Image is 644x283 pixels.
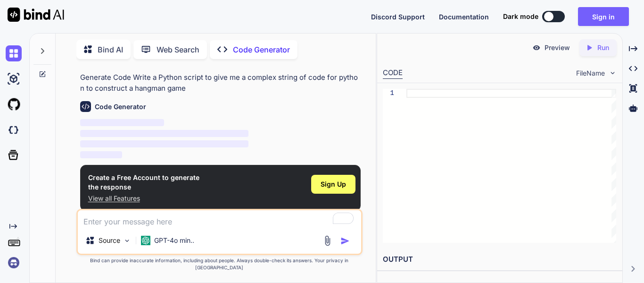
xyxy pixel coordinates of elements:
img: icon [340,236,350,246]
div: 1 [383,89,394,98]
button: Documentation [439,12,489,22]
img: Pick Models [123,237,131,245]
button: Discord Support [371,12,425,22]
span: ‌ [80,119,165,126]
h1: Create a Free Account to generate the response [88,173,199,192]
img: GPT-4o mini [141,236,150,245]
span: ‌ [80,140,248,147]
textarea: To enrich screen reader interactions, please activate Accessibility in Grammarly extension settings [78,210,361,227]
img: chat [6,45,22,61]
span: Discord Support [371,13,425,21]
p: Bind AI [98,44,123,55]
img: darkCloudIdeIcon [6,122,22,138]
p: Preview [545,43,570,52]
button: Sign in [578,7,629,26]
p: Generate Code Write a Python script to give me a complex string of code for python to construct a... [80,72,361,94]
p: Web Search [157,44,199,55]
span: ‌ [80,130,248,137]
span: Documentation [439,13,489,21]
img: chevron down [609,69,617,77]
img: githubLight [6,96,22,112]
img: signin [6,255,22,271]
span: ‌ [80,151,122,158]
h6: Code Generator [95,102,146,111]
span: Dark mode [503,12,538,21]
h2: OUTPUT [377,249,622,271]
div: CODE [383,68,403,79]
p: Bind can provide inaccurate information, including about people. Always double-check its answers.... [76,257,363,271]
span: Sign Up [321,180,346,189]
img: ai-studio [6,71,22,87]
img: Bind AI [8,8,64,22]
p: Run [597,43,609,52]
span: FileName [576,69,605,78]
p: GPT-4o min.. [154,236,194,245]
p: Code Generator [233,44,290,55]
p: View all Features [88,194,199,203]
img: preview [532,43,541,52]
img: attachment [322,235,333,246]
p: Source [99,236,120,245]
